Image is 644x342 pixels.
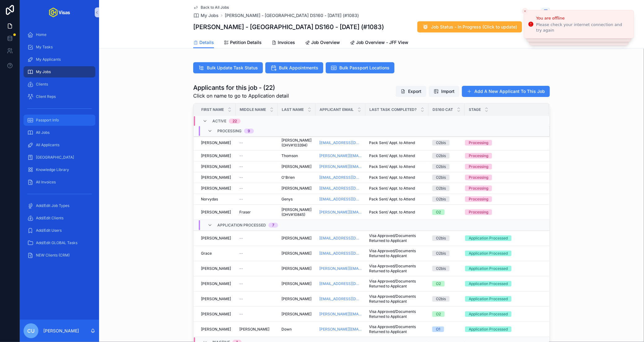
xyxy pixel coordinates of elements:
a: [PERSON_NAME][EMAIL_ADDRESS][DOMAIN_NAME] [319,210,362,215]
a: [PERSON_NAME][EMAIL_ADDRESS][DOMAIN_NAME] [319,153,362,158]
a: [PERSON_NAME] [201,296,232,301]
a: Visa Approved/Documents Returned to Applicant [369,279,425,289]
a: [PERSON_NAME] [281,164,312,169]
a: Application Processed [465,281,542,287]
a: [EMAIL_ADDRESS][DOMAIN_NAME] [319,236,362,241]
a: O2bis [432,235,461,241]
span: My Jobs [36,69,51,74]
div: O1 [436,327,440,332]
button: Import [429,86,459,97]
div: O2 [436,209,441,215]
a: Visa Approved/Documents Returned to Applicant [369,264,425,274]
span: Last Name [282,107,304,112]
a: [PERSON_NAME] [201,327,232,332]
span: [PERSON_NAME] [201,296,231,301]
span: Back to All Jobs [201,5,229,10]
a: Genys [281,197,312,202]
a: [PERSON_NAME] [201,175,232,180]
span: Import [441,88,455,94]
button: Export [396,86,426,97]
span: Bulk Appointments [279,65,318,71]
span: Pack Sent/ Appt. to Attend [369,175,415,180]
span: Bulk Passport Locations [339,65,389,71]
span: All Invoices [36,180,56,185]
div: O2bis [436,196,446,202]
span: [PERSON_NAME] [281,186,311,191]
a: [PERSON_NAME] (OHV#103394) [281,138,312,148]
button: Bulk Appointments [265,62,323,73]
div: O2bis [436,175,446,180]
span: Knowledge Library [36,167,69,172]
span: Down [281,327,292,332]
a: Pack Sent/ Appt. to Attend [369,164,425,169]
span: DS160 Cat [433,107,453,112]
a: [EMAIL_ADDRESS][DOMAIN_NAME][PERSON_NAME] [319,296,362,301]
span: -- [239,197,243,202]
span: NEW Clients (CRM) [36,253,70,258]
div: You are offline [536,15,629,21]
div: O2bis [436,251,446,256]
a: [EMAIL_ADDRESS][DOMAIN_NAME] [319,251,362,256]
div: Processing [469,209,488,215]
div: 22 [233,119,237,124]
span: Pack Sent/ Appt. to Attend [369,186,415,191]
div: scrollable content [20,25,99,269]
a: Passport Info [24,115,95,126]
a: Application Processed [465,235,542,241]
a: [PERSON_NAME][EMAIL_ADDRESS][DOMAIN_NAME] [319,164,362,169]
span: Genys [281,197,293,202]
a: Add/Edit Job Types [24,200,95,211]
a: Processing [465,140,542,146]
a: Knowledge Library [24,164,95,175]
div: 7 [272,223,274,228]
span: First Name [201,107,224,112]
a: [PERSON_NAME] [281,236,312,241]
span: Visa Approved/Documents Returned to Applicant [369,309,425,319]
img: App logo [49,7,70,17]
a: [PERSON_NAME] [201,140,232,145]
span: [PERSON_NAME] [201,281,231,286]
a: My Jobs [24,66,95,77]
a: [PERSON_NAME] - [GEOGRAPHIC_DATA] DS160 - [DATE] (#1083) [225,12,359,19]
span: Home [36,32,46,37]
a: [EMAIL_ADDRESS][DOMAIN_NAME] [319,197,362,202]
a: [PERSON_NAME] [281,281,312,286]
span: Norvydas [201,197,218,202]
button: Bulk Passport Locations [326,62,394,73]
a: [PERSON_NAME] [201,186,232,191]
a: [EMAIL_ADDRESS][DOMAIN_NAME] [319,281,362,286]
a: Down [281,327,312,332]
a: Job Overview [305,37,340,49]
a: O2bis [432,266,461,271]
span: Applicant Email [320,107,354,112]
a: O2 [432,281,461,287]
a: -- [239,164,274,169]
a: Fraser [239,210,274,215]
p: [PERSON_NAME] [43,328,79,334]
span: [PERSON_NAME] [201,312,231,317]
span: Pack Sent/ Appt. to Attend [369,140,415,145]
a: [PERSON_NAME][EMAIL_ADDRESS][DOMAIN_NAME] [319,327,362,332]
div: 9 [248,129,250,134]
a: [GEOGRAPHIC_DATA] [24,152,95,163]
a: Pack Sent/ Appt. to Attend [369,210,425,215]
span: [PERSON_NAME] [201,164,231,169]
span: Invoices [278,39,295,46]
span: Pack Sent/ Appt. to Attend [369,210,415,215]
a: [PERSON_NAME] [281,266,312,271]
a: -- [239,266,274,271]
span: [PERSON_NAME] [201,236,231,241]
span: Passport Info [36,118,59,123]
a: [PERSON_NAME] [201,153,232,158]
span: O'Brien [281,175,295,180]
div: O2bis [436,235,446,241]
span: -- [239,140,243,145]
span: Middle Name [240,107,266,112]
a: [PERSON_NAME] [201,164,232,169]
a: [PERSON_NAME] [281,312,312,317]
div: Application Processed [469,251,508,256]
